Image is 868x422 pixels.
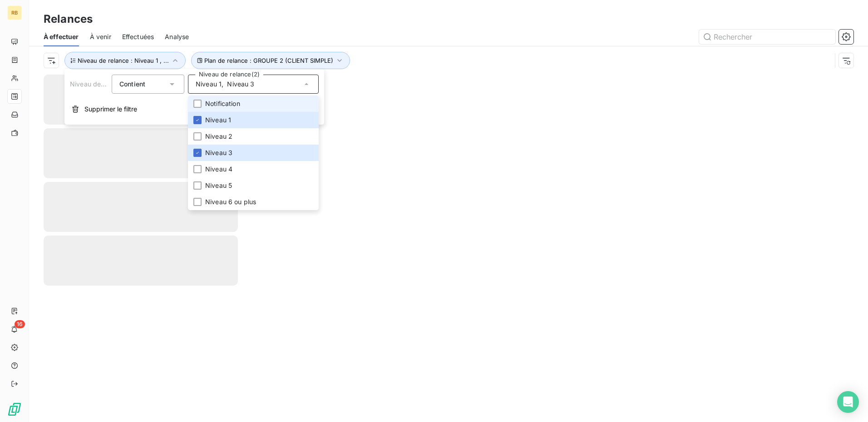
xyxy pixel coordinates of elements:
span: Plan de relance : GROUPE 2 (CLIENT SIMPLE) [204,57,333,64]
span: Niveau 1 [205,116,231,125]
span: Notification [205,99,240,108]
span: Niveau 3 [205,148,232,157]
h3: Relances [44,11,93,27]
span: Contient [119,80,145,88]
span: Supprimer le filtre [84,105,137,114]
span: Niveau 6 ou plus [205,197,256,206]
img: Logo LeanPay [7,402,22,417]
span: Niveau de relance [70,80,125,88]
div: Open Intercom Messenger [837,391,859,413]
span: , [222,80,223,89]
button: Plan de relance : GROUPE 2 (CLIENT SIMPLE) [191,52,350,69]
button: Supprimer le filtre [64,99,324,119]
span: 16 [15,320,25,328]
span: Niveau 5 [205,181,232,190]
div: RB [7,5,22,20]
span: Analyse [165,32,189,41]
span: Niveau de relance : Niveau 1 , ... [78,57,169,64]
span: Niveau 3 [227,80,254,89]
span: À effectuer [44,32,79,41]
input: Rechercher [699,30,835,44]
span: À venir [90,32,111,41]
span: Effectuées [122,32,154,41]
button: Niveau de relance : Niveau 1 , ... [64,52,186,69]
span: Niveau 1 [196,80,222,89]
span: Niveau 2 [205,132,232,141]
span: Niveau 4 [205,165,232,174]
